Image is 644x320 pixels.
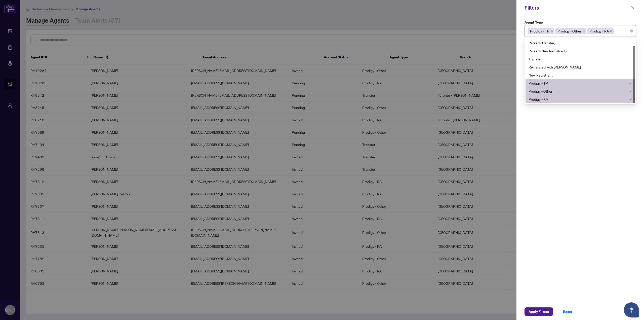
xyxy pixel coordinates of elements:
[526,39,635,47] div: Parked (Transfer)
[529,64,632,70] div: Reinstated with [PERSON_NAME]
[631,6,634,10] span: close
[628,81,632,85] span: check
[555,28,586,34] span: Prodigy - Other
[550,30,553,32] span: close
[529,72,632,78] div: New Registrant
[525,4,629,12] div: Filters
[526,79,635,87] div: Prodigy - TP
[610,30,613,32] span: close
[559,307,576,316] button: Reset
[628,97,632,101] span: check
[624,302,639,317] button: Open asap
[557,28,581,34] span: Prodigy - Other
[526,55,635,63] div: Transfer
[529,80,628,86] div: Prodigy - TP
[563,308,572,316] span: Reset
[529,40,632,46] div: Parked (Transfer)
[587,28,614,34] span: Prodigy - RA
[528,28,554,34] span: Prodigy - TP
[529,96,628,102] div: Prodigy - RA
[589,28,609,34] span: Prodigy - RA
[526,71,635,79] div: New Registrant
[582,30,585,32] span: close
[530,28,549,34] span: Prodigy - TP
[529,48,632,54] div: Parked (New Registrant)
[526,95,635,103] div: Prodigy - RA
[529,88,628,94] div: Prodigy - Other
[526,47,635,55] div: Parked (New Registrant)
[526,63,635,71] div: Reinstated with RAHR
[630,29,633,32] span: close-circle
[525,20,636,25] label: Agent Type
[529,308,549,316] span: Apply Filters
[526,87,635,95] div: Prodigy - Other
[525,307,553,316] button: Apply Filters
[529,56,632,62] div: Transfer
[628,89,632,93] span: check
